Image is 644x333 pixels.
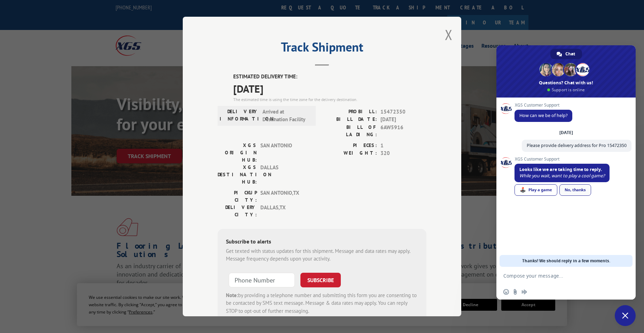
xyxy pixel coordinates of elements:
[229,272,295,287] input: Phone Number
[260,141,307,163] span: SAN ANTONIO
[322,141,377,149] label: PIECES:
[519,166,602,172] span: Looks like we are taking time to reply.
[226,292,238,298] strong: Note:
[218,163,257,185] label: XGS DESTINATION HUB:
[380,108,426,116] span: 15472350
[226,237,418,247] div: Subscribe to alerts
[226,247,418,263] div: Get texted with status updates for this shipment. Message and data rates may apply. Message frequ...
[380,123,426,138] span: 6AW5916
[233,73,426,81] label: ESTIMATED DELIVERY TIME:
[380,116,426,124] span: [DATE]
[322,108,377,116] label: PROBILL:
[527,142,627,148] span: Please provide delivery address for Pro 15472350
[218,141,257,163] label: XGS ORIGIN HUB:
[519,113,567,118] span: How can we be of help?
[515,157,610,162] span: XGS Customer Support
[559,184,591,196] div: No, thanks
[515,184,557,196] div: Play a game
[615,305,636,326] div: Close chat
[233,96,426,102] div: The estimated time is using the time zone for the delivery destination.
[322,116,377,124] label: BILL DATE:
[515,103,572,108] span: XGS Customer Support
[380,149,426,157] span: 320
[218,42,426,55] h2: Track Shipment
[218,203,257,218] label: DELIVERY CITY:
[522,255,610,267] span: Thanks! We should reply in a few moments.
[218,189,257,203] label: PICKUP CITY:
[565,49,575,59] span: Chat
[445,25,453,44] button: Close modal
[559,131,573,135] div: [DATE]
[260,163,307,185] span: DALLAS
[322,123,377,138] label: BILL OF LADING:
[503,273,613,279] textarea: Compose your message...
[520,187,526,193] span: 🕹️
[322,149,377,157] label: WEIGHT:
[260,189,307,203] span: SAN ANTONIO , TX
[503,289,509,295] span: Insert an emoji
[226,291,418,315] div: by providing a telephone number and submitting this form you are consenting to be contacted by SM...
[300,272,341,287] button: SUBSCRIBE
[260,203,307,218] span: DALLAS , TX
[262,108,309,123] span: Arrived at Destination Facility
[380,141,426,149] span: 1
[512,289,518,295] span: Send a file
[550,49,582,59] div: Chat
[220,108,259,123] label: DELIVERY INFORMATION:
[521,289,527,295] span: Audio message
[519,173,605,179] span: While you wait, want to play a cool game?
[233,80,426,96] span: [DATE]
